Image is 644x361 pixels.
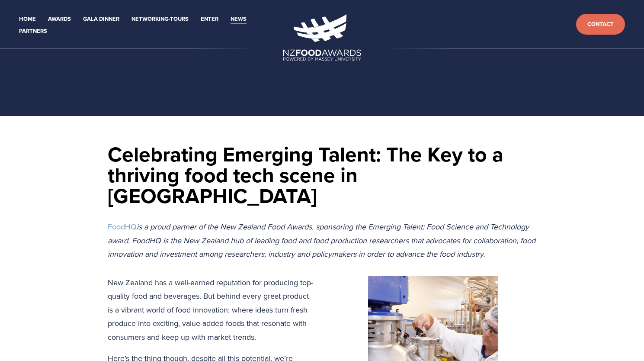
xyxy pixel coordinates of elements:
a: Contact [576,14,625,35]
a: News [231,14,247,24]
a: Networking-Tours [131,14,189,24]
a: Awards [48,14,71,24]
a: Gala Dinner [83,14,119,24]
h1: Celebrating Emerging Talent: The Key to a thriving food tech scene in [GEOGRAPHIC_DATA] [108,144,537,206]
em: is a proud partner of the New Zealand Food Awards, sponsoring the Emerging Talent: Food Science a... [108,221,538,259]
a: FoodHQ [108,221,137,232]
a: Home [19,14,36,24]
a: Partners [19,26,47,36]
a: Enter [201,14,218,24]
p: New Zealand has a well-earned reputation for producing top-quality food and beverages. But behind... [108,276,537,344]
